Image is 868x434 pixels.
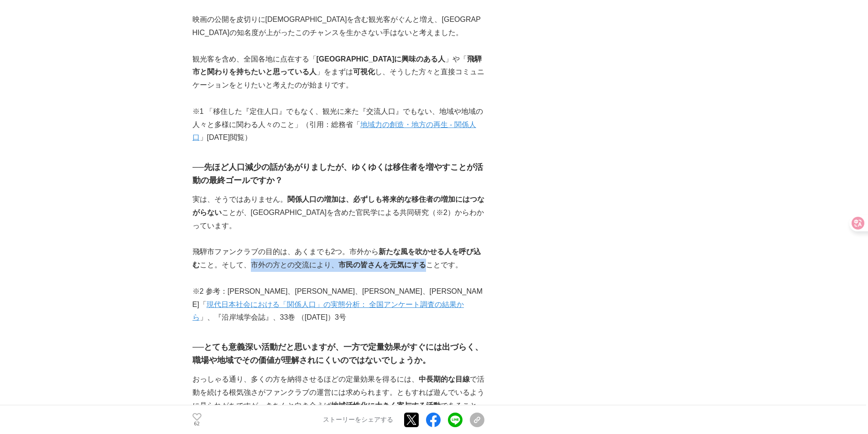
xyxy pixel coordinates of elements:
strong: 市民の皆さんを元気にする [338,261,426,269]
p: ※2 参考：[PERSON_NAME]、[PERSON_NAME]、[PERSON_NAME]、[PERSON_NAME]「 」、『沿岸域学会誌』、33巻 （[DATE]）3号 [192,285,484,324]
strong: 中長期的な目線 [419,375,470,383]
strong: [GEOGRAPHIC_DATA]に興味のある人 [317,55,446,63]
h3: ──先ほど人口減少の話があがりましたが、ゆくゆくは移住者を増やすことが活動の最終ゴールですか？ [192,161,484,187]
h3: ──とても意義深い活動だと思いますが、一方で定量効果がすぐには出づらく、職場や地域でその価値が理解されにくいのではないでしょうか。 [192,341,484,367]
p: おっしゃる通り、多くの方を納得させるほどの定量効果を得るには、 で活動を続ける根気強さがファンクラブの運営には求められます。ともすれば遊んでいるように見られがちですが、きちんと向き合えば である... [192,373,484,425]
p: ストーリーをシェアする [323,416,393,424]
p: 実は、そうではありません。 ことが、[GEOGRAPHIC_DATA]を含めた官民学による共同研究（※2）からわかっています。 [192,193,484,232]
p: ※1 「移住した『定住人口』でもなく、観光に来た『交流人口』でもない、地域や地域の人々と多様に関わる人々のこと」（引用：総務省「 」[DATE]閲覧） [192,105,484,144]
strong: 可視化 [353,68,375,76]
a: 現代日本社会における「関係人口」の実態分析： 全国アンケート調査の結果から [192,301,464,322]
p: 観光客を含め、全国各地に点在する「 」や「 」をまずは し、そうした方々と直接コミュニケーションをとりたいと考えたのが始まりです。 [192,53,484,92]
strong: 関係人口の増加は、必ずしも将来的な移住者の増加にはつながらない [192,195,484,216]
strong: 地域活性化に大きく寄与する活動 [331,402,441,409]
a: 地域力の創造・地方の再生 - 関係人口 [192,121,476,142]
p: 映画の公開を皮切りに[DEMOGRAPHIC_DATA]を含む観光客がぐんと増え、[GEOGRAPHIC_DATA]の知名度が上がったこのチャンスを生かさない手はないと考えました。 [192,13,484,40]
p: 飛騨市ファンクラブの目的は、あくまでも2つ。市外から こと。そして、市外の方との交流により、 ことです。 [192,245,484,272]
p: 62 [192,422,202,426]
